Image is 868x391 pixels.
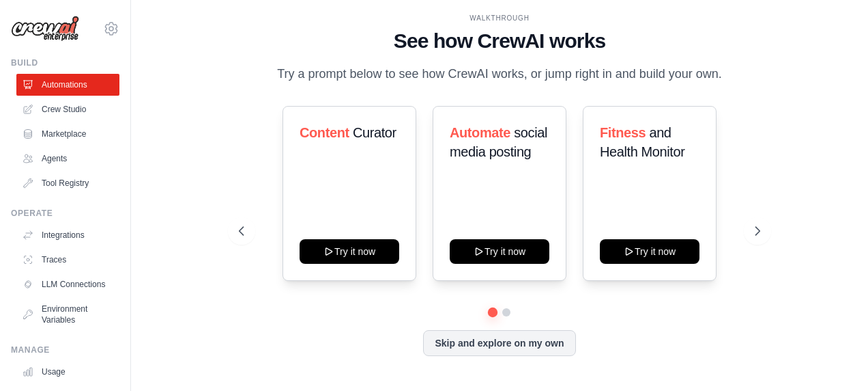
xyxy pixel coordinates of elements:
[270,64,729,84] p: Try a prompt below to see how CrewAI works, or jump right in and build your own.
[16,148,119,170] a: Agents
[16,224,119,246] a: Integrations
[11,208,119,219] div: Operate
[600,125,646,140] span: Fitness
[353,125,396,140] span: Curator
[239,29,761,53] h1: See how CrewAI works
[16,273,119,295] a: LLM Connections
[16,249,119,271] a: Traces
[16,123,119,145] a: Marketplace
[600,239,699,264] button: Try it now
[11,345,119,355] div: Manage
[239,13,761,23] div: WALKTHROUGH
[16,172,119,194] a: Tool Registry
[11,16,79,42] img: Logo
[450,125,547,159] span: social media posting
[16,98,119,120] a: Crew Studio
[423,330,575,356] button: Skip and explore on my own
[300,239,399,264] button: Try it now
[16,361,119,383] a: Usage
[450,239,549,264] button: Try it now
[11,57,119,68] div: Build
[300,125,349,140] span: Content
[16,298,119,331] a: Environment Variables
[16,74,119,96] a: Automations
[450,125,510,140] span: Automate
